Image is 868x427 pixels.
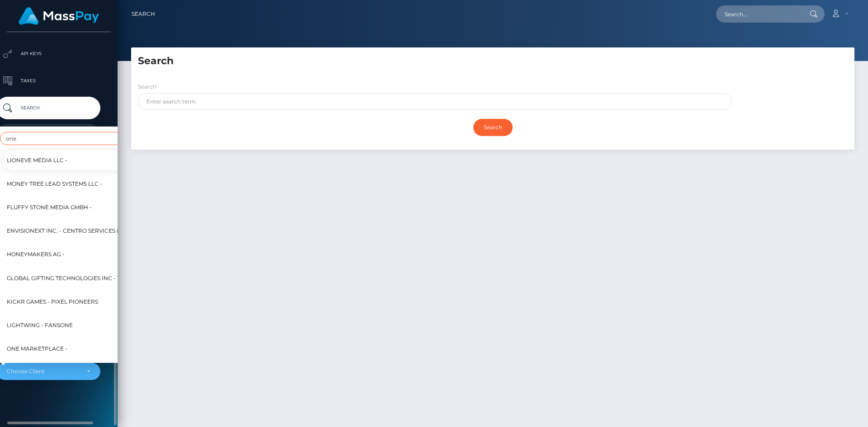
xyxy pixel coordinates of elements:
input: Enter search term [138,93,732,110]
span: Kickr Games - Pixel Pioneers [7,296,98,307]
span: Global Gifting Technologies Inc - Throne [7,272,142,284]
img: MassPay Logo [19,7,99,25]
input: Search [473,119,513,136]
span: Money Tree Lead Systems LLC - [7,178,102,189]
span: Envisionext Inc. - Centro Services Inc. [7,225,128,237]
span: Fluffy Stone Media GmbH - [7,202,92,213]
input: Search... [716,5,801,23]
span: One MarketPlace - [7,343,67,355]
span: LightWing - FansOne [7,319,73,331]
label: Search [138,83,156,91]
span: Lioneve Media LLC - [7,154,67,166]
div: Choose Client [7,368,80,375]
a: Search [132,5,155,23]
span: Honeymakers AG - [7,249,65,260]
h5: Search [138,54,848,68]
